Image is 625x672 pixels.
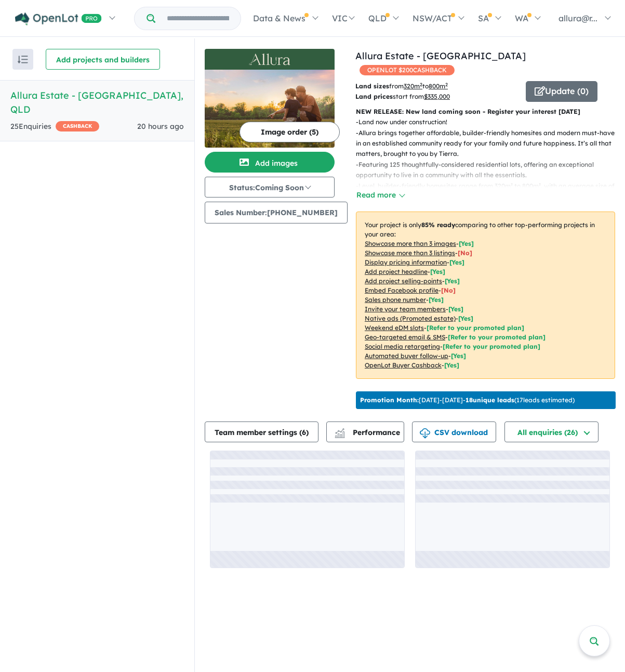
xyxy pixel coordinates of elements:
span: [ Yes ] [445,277,460,285]
a: Allura Estate - [GEOGRAPHIC_DATA] [355,50,526,62]
img: Allura Estate - Bundamba [205,70,335,148]
b: Land prices [355,93,393,100]
span: CASHBACK [56,121,99,131]
u: Showcase more than 3 images [365,240,456,247]
span: [Yes] [444,361,459,369]
input: Try estate name, suburb, builder or developer [157,7,238,30]
u: Social media retargeting [365,342,440,350]
button: CSV download [412,421,496,442]
button: Read more [356,189,405,201]
u: Add project selling-points [365,277,442,285]
u: Automated buyer follow-up [365,352,448,360]
span: 6 [302,428,306,437]
h5: Allura Estate - [GEOGRAPHIC_DATA] , QLD [10,88,184,116]
span: [ Yes ] [459,240,474,247]
button: Performance [326,421,404,442]
span: [ Yes ] [430,268,445,275]
img: sort.svg [18,56,28,63]
b: Land sizes [355,82,389,90]
u: Weekend eDM slots [365,324,424,332]
span: [ Yes ] [449,258,464,266]
span: allura@r... [558,13,597,23]
span: OPENLOT $ 200 CASHBACK [360,65,455,75]
span: [Refer to your promoted plan] [427,324,524,332]
img: Allura Estate - Bundamba Logo [209,53,330,65]
button: Add images [205,152,335,173]
button: Sales Number:[PHONE_NUMBER] [205,202,348,223]
img: bar-chart.svg [335,431,345,438]
p: - Land now under construction! [356,117,623,127]
u: Native ads (Promoted estate) [365,314,456,322]
u: Showcase more than 3 listings [365,249,455,257]
span: [ No ] [441,286,456,294]
p: start from [355,91,518,102]
button: Image order (5) [240,122,340,142]
u: Sales phone number [365,296,426,304]
button: Team member settings (6) [205,421,318,442]
sup: 2 [420,82,422,87]
u: 320 m [404,82,422,90]
sup: 2 [445,82,448,87]
u: Invite your team members [365,305,446,313]
div: 25 Enquir ies [10,121,99,133]
p: - Allura brings together affordable, builder-friendly homesites and modern must-haves in an estab... [356,128,623,160]
img: Openlot PRO Logo White [15,12,102,25]
p: from [355,81,518,91]
p: [DATE] - [DATE] - ( 17 leads estimated) [360,396,575,405]
u: $ 335,000 [424,93,450,100]
u: OpenLot Buyer Cashback [365,361,442,369]
span: [Refer to your promoted plan] [448,333,546,341]
u: Display pricing information [365,258,447,266]
span: [Yes] [451,352,466,360]
img: line-chart.svg [335,428,344,434]
u: Embed Facebook profile [365,286,438,294]
u: Geo-targeted email & SMS [365,333,445,341]
p: - Level, builder-friendly homesites range from 320m² to 800m², with an average size of 440m². [356,181,623,202]
span: 20 hours ago [137,122,184,131]
b: 18 unique leads [466,396,514,404]
button: Add projects and builders [46,49,160,70]
a: Allura Estate - Bundamba LogoAllura Estate - Bundamba [205,49,335,148]
span: [Yes] [458,314,473,322]
u: Add project headline [365,268,428,275]
b: Promotion Month: [360,396,419,404]
span: [Refer to your promoted plan] [443,342,540,350]
b: 85 % ready [421,221,455,229]
button: All enquiries (26) [504,421,599,442]
button: Status:Coming Soon [205,177,335,197]
span: [ No ] [458,249,472,257]
u: 800 m [429,82,448,90]
span: [ Yes ] [448,305,463,313]
span: [ Yes ] [429,296,444,304]
p: Your project is only comparing to other top-performing projects in your area: - - - - - - - - - -... [356,212,615,379]
span: to [422,82,448,90]
span: Performance [336,428,400,437]
button: Update (0) [526,81,597,102]
p: NEW RELEASE: New land coming soon - Register your interest [DATE] [356,107,615,117]
img: download icon [420,428,430,439]
p: - Featuring 125 thoughtfully-considered residential lots, offering an exceptional opportunity to ... [356,160,623,181]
